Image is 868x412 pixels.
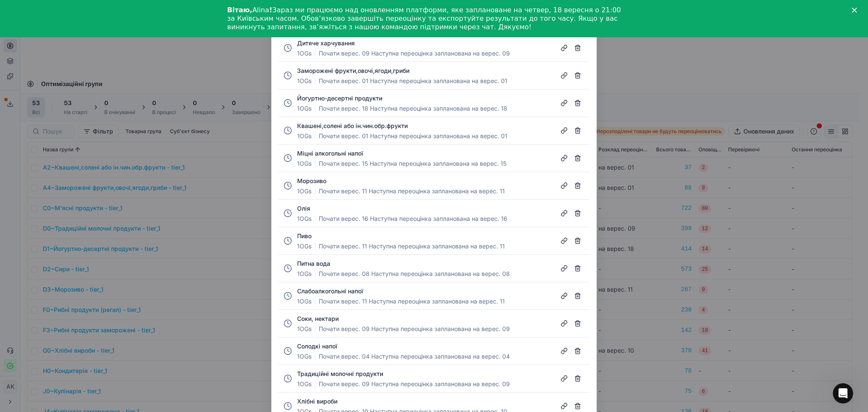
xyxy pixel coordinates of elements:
span: Почати верес. 15 Наступна переоцінка запланована на верес. 15 [319,159,506,168]
button: Солодкі напої [297,342,337,351]
button: Йогуртно-десертні продукти [297,94,382,103]
span: 1 OGs [297,214,312,223]
span: 1 OGs [297,297,312,306]
span: 1 OGs [297,77,312,85]
span: 1 OGs [297,325,312,333]
button: Дитяче харчування [297,39,355,47]
button: Міцні алкогольні напої [297,149,363,158]
span: Почати верес. 09 Наступна переоцінка запланована на верес. 09 [319,325,510,333]
span: Почати верес. 18 Наступна переоцінка запланована на верес. 18 [319,104,507,113]
button: Соки, нектари [297,315,339,323]
span: Почати верес. 08 Наступна переоцінка запланована на верес. 08 [319,270,510,278]
button: Слабоалкогольні напої [297,287,363,295]
button: Традиційні молочні продукти [297,370,383,378]
span: Почати верес. 16 Наступна переоцінка запланована на верес. 16 [319,214,507,223]
iframe: Intercom live chat [833,383,853,404]
span: Почати верес. 01 Наступна переоцінка запланована на верес. 01 [319,132,507,140]
span: Почати верес. 11 Наступна переоцінка запланована на верес. 11 [319,187,505,195]
div: Alina Зараз ми працюємо над оновленням платформи, яке заплановане на четвер, 18 вересня о 21:00 з... [227,6,627,31]
button: Пиво [297,232,312,240]
span: 1 OGs [297,159,312,168]
button: Хлібні вироби [297,397,337,406]
span: 1 OGs [297,49,312,58]
button: Морозиво [297,177,326,185]
span: 1 OGs [297,380,312,388]
span: 1 OGs [297,187,312,195]
span: Почати верес. 04 Наступна переоцінка запланована на верес. 04 [319,352,510,361]
span: 1 OGs [297,270,312,278]
span: Почати верес. 09 Наступна переоцінка запланована на верес. 09 [319,380,510,388]
span: Почати верес. 11 Наступна переоцінка запланована на верес. 11 [319,297,505,306]
span: 1 OGs [297,352,312,361]
span: Почати верес. 09 Наступна переоцінка запланована на верес. 09 [319,49,510,58]
span: 1 OGs [297,132,312,140]
div: Закрити [852,8,860,13]
span: Почати верес. 11 Наступна переоцінка запланована на верес. 11 [319,242,505,251]
span: 1 OGs [297,242,312,251]
span: 1 OGs [297,104,312,113]
button: Квашені,солені або ін.чин.обр.фрукти [297,122,408,130]
button: Олія [297,204,310,213]
button: Питна вода [297,259,330,268]
b: Вітаю, [227,6,252,14]
button: Заморожені фрукти,овочі,ягоди,гриби [297,67,409,75]
b: ! [269,6,272,14]
span: Почати верес. 01 Наступна переоцінка запланована на верес. 01 [319,77,507,85]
